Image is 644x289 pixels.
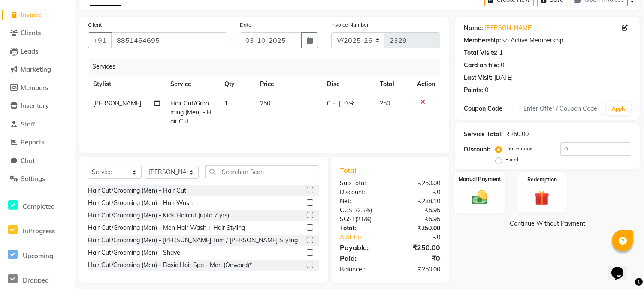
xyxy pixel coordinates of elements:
div: Hair Cut/Grooming (Men) - [PERSON_NAME] Trim / [PERSON_NAME] Styling [88,236,298,245]
span: 250 [380,99,390,107]
a: Chat [2,156,73,166]
div: Hair Cut/Grooming (Men) - Hair Cut [88,186,186,195]
div: Hair Cut/Grooming (Men) - Hair Wash [88,199,193,208]
span: 2.5% [357,216,370,223]
span: Reports [21,138,44,146]
span: Members [21,84,48,92]
a: [PERSON_NAME] [485,24,533,33]
span: Upcoming [23,252,53,260]
span: Chat [21,157,35,165]
span: 1 [224,99,228,107]
button: Apply [607,102,631,115]
div: ₹5.95 [390,215,447,224]
a: Staff [2,120,73,129]
span: Dropped [23,276,49,284]
a: Invoice [2,10,73,20]
a: Reports [2,138,73,148]
a: Settings [2,174,73,184]
div: Discount: [464,145,490,154]
label: Date [240,21,251,29]
div: Coupon Code [464,104,520,113]
div: 0 [501,61,504,70]
div: ₹5.95 [390,206,447,215]
div: Membership: [464,36,501,45]
span: Marketing [21,65,51,73]
a: Leads [2,47,73,57]
div: ₹250.00 [390,242,447,253]
div: Card on file: [464,61,499,70]
th: Total [375,75,412,94]
input: Search by Name/Mobile/Email/Code [111,32,227,48]
a: Continue Without Payment [457,219,638,228]
span: 0 % [344,99,354,108]
th: Disc [322,75,375,94]
label: Invoice Number [331,21,369,29]
div: 1 [499,48,503,57]
span: Leads [21,47,38,55]
div: ₹0 [399,233,447,242]
div: Total Visits: [464,48,498,57]
span: Invoice [21,11,42,19]
div: Sub Total: [333,179,390,188]
span: | [339,99,341,108]
button: +91 [88,32,112,48]
img: _gift.svg [530,189,554,207]
div: Points: [464,86,483,95]
span: Completed [23,202,55,211]
iframe: chat widget [608,255,635,280]
div: Services [89,59,447,75]
span: [PERSON_NAME] [93,99,141,107]
span: Hair Cut/Grooming (Men) - Hair Cut [170,99,212,125]
div: [DATE] [494,73,513,82]
input: Enter Offer / Coupon Code [520,102,603,115]
th: Stylist [88,75,165,94]
th: Price [255,75,322,94]
span: CGST [340,206,356,214]
span: 250 [260,99,271,107]
div: Discount: [333,188,390,197]
div: Hair Cut/Grooming (Men) - Men Hair Wash + Hair Styling [88,223,245,232]
input: Search or Scan [205,165,319,178]
label: Manual Payment [458,175,501,183]
div: Hair Cut/Grooming (Men) - Basic Hair Spa - Men (Onward)* [88,261,252,270]
div: Hair Cut/Grooming (Men) - Shave [88,248,180,257]
a: Members [2,83,73,93]
a: Marketing [2,65,73,75]
img: _cash.svg [467,188,493,206]
div: Last Visit: [464,73,493,82]
div: Paid: [333,253,390,263]
div: ₹250.00 [390,224,447,233]
span: Staff [21,120,35,128]
div: ₹250.00 [390,179,447,188]
span: InProgress [23,227,55,235]
div: ₹0 [390,253,447,263]
div: 0 [485,86,488,95]
th: Service [165,75,219,94]
span: Clients [21,29,41,37]
div: Net: [333,197,390,206]
span: Inventory [21,102,49,110]
a: Add Tip [333,233,399,242]
div: Payable: [333,242,390,253]
a: Inventory [2,101,73,111]
div: ₹250.00 [390,265,447,274]
div: ₹0 [390,188,447,197]
label: Client [88,21,102,29]
label: Percentage [505,144,533,152]
th: Qty [219,75,255,94]
label: Redemption [527,176,557,184]
div: Balance : [333,265,390,274]
div: Hair Cut/Grooming (Men) - Kids Haircut (upto 7 yrs) [88,211,229,220]
span: 0 F [327,99,336,108]
div: ₹250.00 [506,130,529,139]
th: Action [412,75,440,94]
div: Total: [333,224,390,233]
a: Clients [2,28,73,38]
div: Service Total: [464,130,503,139]
span: Total [340,166,360,175]
div: No Active Membership [464,36,631,45]
div: ₹238.10 [390,197,447,206]
label: Fixed [505,156,518,163]
div: ( ) [333,206,390,215]
span: SGST [340,215,355,223]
